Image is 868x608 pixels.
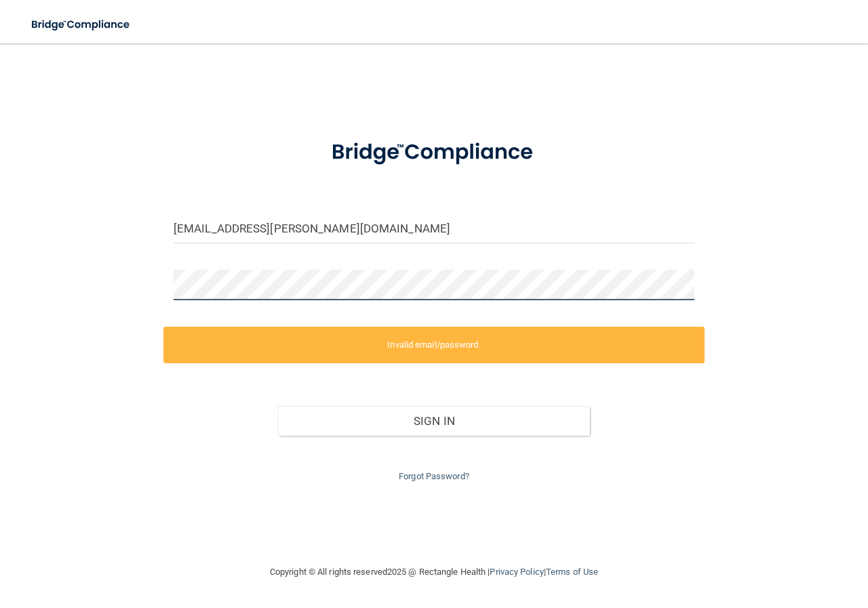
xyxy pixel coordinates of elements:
iframe: Drift Widget Chat Controller [633,512,852,566]
a: Terms of Use [546,567,598,577]
a: Forgot Password? [399,471,469,481]
div: Copyright © All rights reserved 2025 @ Rectangle Health | | [186,550,682,594]
label: Invalid email/password. [163,327,705,363]
a: Privacy Policy [490,567,543,577]
button: Sign In [278,406,591,436]
input: Email [174,213,694,243]
img: bridge_compliance_login_screen.278c3ca4.svg [309,125,559,180]
img: bridge_compliance_login_screen.278c3ca4.svg [20,11,142,39]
